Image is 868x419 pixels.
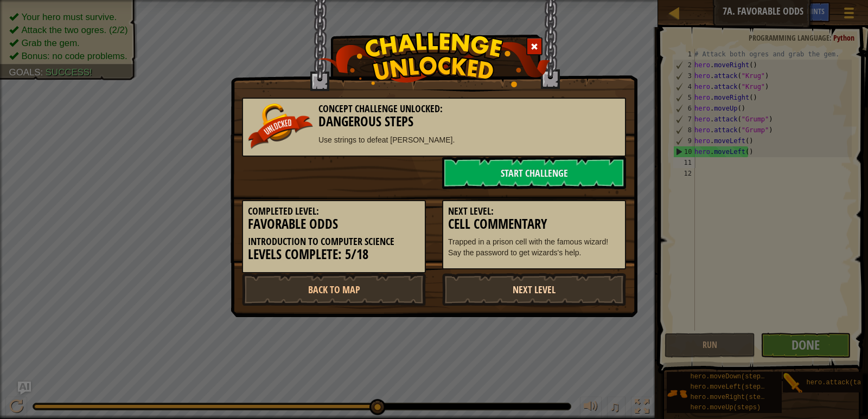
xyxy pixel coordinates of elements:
[248,236,420,247] h5: Introduction to Computer Science
[448,206,620,217] h5: Next Level:
[248,206,420,217] h5: Completed Level:
[442,273,626,306] a: Next Level
[248,134,620,145] p: Use strings to defeat [PERSON_NAME].
[448,217,620,231] h3: Cell Commentary
[248,247,420,262] h3: Levels Complete: 5/18
[248,114,620,129] h3: Dangerous Steps
[242,273,426,306] a: Back to Map
[442,157,626,189] a: Start Challenge
[318,32,551,87] img: challenge_unlocked.png
[248,104,313,149] img: unlocked_banner.png
[318,102,443,115] span: Concept Challenge Unlocked:
[248,217,420,231] h3: Favorable Odds
[448,236,620,258] p: Trapped in a prison cell with the famous wizard! Say the password to get wizards's help.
